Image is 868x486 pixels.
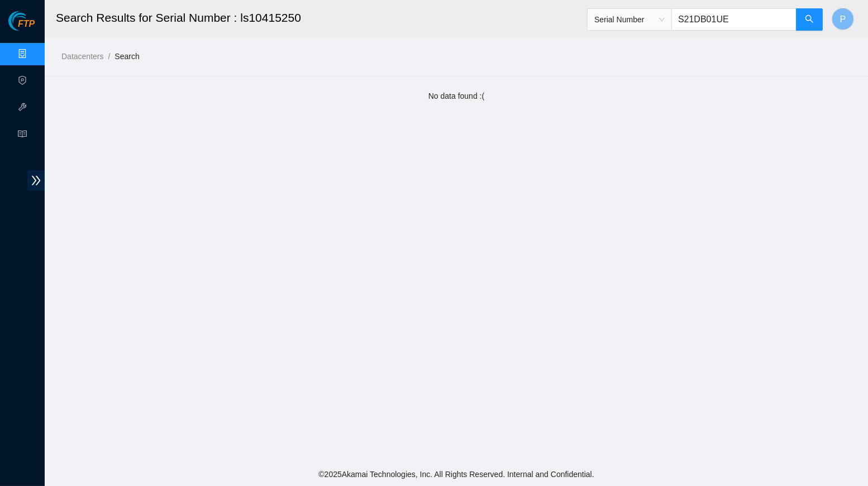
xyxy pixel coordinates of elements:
[32,50,78,59] a: Data Centers
[671,8,797,31] input: Enter text here...
[594,11,665,28] span: Serial Number
[8,20,35,35] a: Akamai TechnologiesFTP
[108,52,110,61] span: /
[18,19,35,30] span: FTP
[61,52,103,61] a: Datacenters
[56,90,857,102] div: No data found :(
[27,170,45,191] span: double-right
[115,52,139,61] a: Search
[32,76,77,85] a: Activity Logs
[8,11,56,31] img: Akamai Technologies
[32,103,104,112] a: Hardware Test (isok)
[18,124,27,147] span: read
[840,12,846,26] span: P
[832,8,854,30] button: P
[805,15,814,25] span: search
[45,463,868,486] footer: © 2025 Akamai Technologies, Inc. All Rights Reserved. Internal and Confidential.
[796,8,823,31] button: search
